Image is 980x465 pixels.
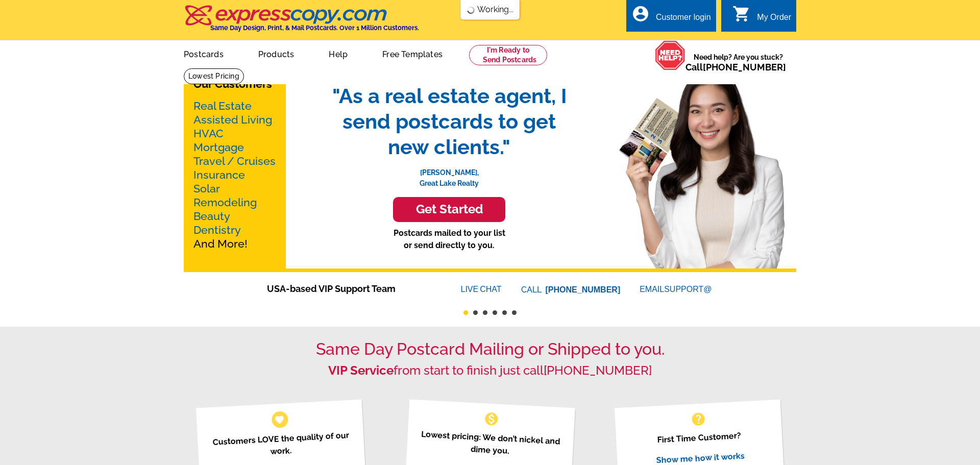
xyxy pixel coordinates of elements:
[493,310,497,315] button: 4 of 6
[546,285,621,294] a: [PHONE_NUMBER]
[690,411,706,427] span: help
[685,52,791,72] span: Need help? Are you stuck?
[322,197,577,222] a: Get Started
[193,127,224,140] a: HVAC
[267,282,430,296] span: USA-based VIP Support Team
[193,182,220,195] a: Solar
[664,283,713,296] font: SUPPORT@
[685,62,786,72] span: Call
[193,113,272,126] a: Assisted Living
[322,160,577,189] p: [PERSON_NAME], Great Lake Realty
[521,284,543,296] font: CALL
[703,62,786,72] a: [PHONE_NUMBER]
[366,41,459,65] a: Free Templates
[184,363,796,378] h2: from start to finish just call
[467,6,475,14] img: loading...
[732,5,751,23] i: shopping_cart
[193,196,257,209] a: Remodeling
[418,428,562,460] p: Lowest pricing: We don’t nickel and dime you.
[193,168,245,181] a: Insurance
[322,83,577,160] span: "As a real estate agent, I send postcards to get new clients."
[655,40,685,70] img: help
[184,12,419,32] a: Same Day Design, Print, & Mail Postcards. Over 1 Million Customers.
[512,310,517,315] button: 6 of 6
[461,283,480,296] font: LIVE
[193,155,276,167] a: Travel / Cruises
[732,11,791,24] a: shopping_cart My Order
[656,13,711,27] div: Customer login
[640,285,713,293] a: EMAILSUPPORT@
[328,363,394,378] strong: VIP Service
[631,11,711,24] a: account_circle Customer login
[312,41,364,65] a: Help
[208,429,353,461] p: Customers LOVE the quality of our work.
[184,339,796,359] h1: Same Day Postcard Mailing or Shipped to you.
[242,41,311,65] a: Products
[463,310,468,315] button: 1 of 6
[193,99,276,251] p: And More!
[483,411,500,427] span: monetization_on
[627,428,771,448] p: First Time Customer?
[193,100,252,112] a: Real Estate
[167,41,240,65] a: Postcards
[461,285,502,293] a: LIVECHAT
[473,310,478,315] button: 2 of 6
[322,227,577,252] p: Postcards mailed to your list or send directly to you.
[274,414,285,425] span: favorite
[544,363,652,378] a: [PHONE_NUMBER]
[193,210,230,223] a: Beauty
[193,141,244,154] a: Mortgage
[631,5,650,23] i: account_circle
[193,224,241,236] a: Dentistry
[483,310,487,315] button: 3 of 6
[757,13,791,27] div: My Order
[210,24,419,32] h4: Same Day Design, Print, & Mail Postcards. Over 1 Million Customers.
[656,451,745,465] a: Show me how it works
[406,202,493,217] h3: Get Started
[502,310,507,315] button: 5 of 6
